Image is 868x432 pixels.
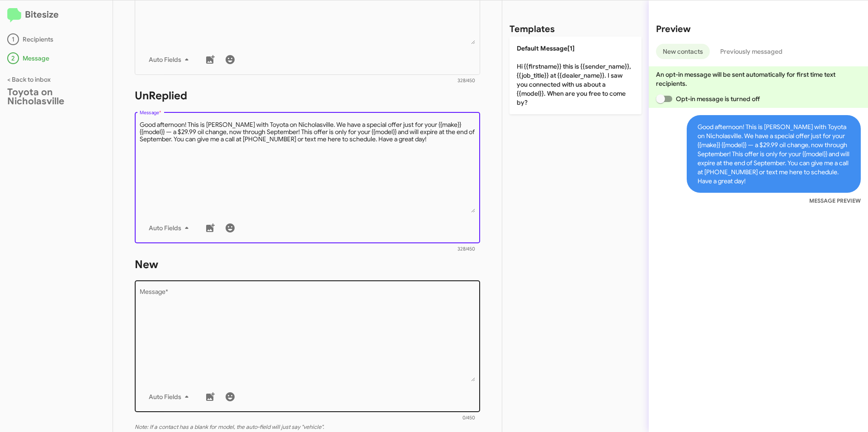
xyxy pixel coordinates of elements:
button: Auto Fields [142,389,199,405]
button: New contacts [656,44,710,59]
small: MESSAGE PREVIEW [809,196,861,205]
span: Auto Fields [149,389,192,405]
h1: UnReplied [135,88,480,103]
span: Auto Fields [149,220,192,236]
div: 1 [7,33,19,45]
img: logo-minimal.svg [7,8,21,23]
p: Hi {{firstname}} this is {{sender_name}}, {{job_title}} at {{dealer_name}}. I saw you connected w... [509,37,642,114]
button: Previously messaged [713,44,789,59]
span: Opt-in message is turned off [676,93,760,104]
mat-hint: 0/450 [462,415,475,421]
h2: Bitesize [7,8,105,23]
span: Auto Fields [149,51,192,68]
mat-hint: 328/450 [458,246,475,252]
span: Good afternoon! This is [PERSON_NAME] with Toyota on Nicholasville. We have a special offer just ... [687,115,861,193]
span: Default Message[1] [517,44,575,52]
a: < Back to inbox [7,75,51,84]
h1: New [135,257,480,272]
span: Previously messaged [720,44,783,59]
i: Note: If a contact has a blank for model, the auto-field will just say "vehicle". [135,423,324,431]
mat-hint: 328/450 [458,78,475,84]
button: Auto Fields [142,51,199,68]
h2: Templates [509,22,555,37]
p: An opt-in message will be sent automatically for first time text recipients. [656,70,861,88]
span: New contacts [663,44,703,59]
div: Message [7,52,105,64]
h2: Preview [656,22,861,37]
div: Recipients [7,33,105,45]
button: Auto Fields [142,220,199,236]
div: Toyota on Nicholasville [7,88,105,106]
div: 2 [7,52,19,64]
